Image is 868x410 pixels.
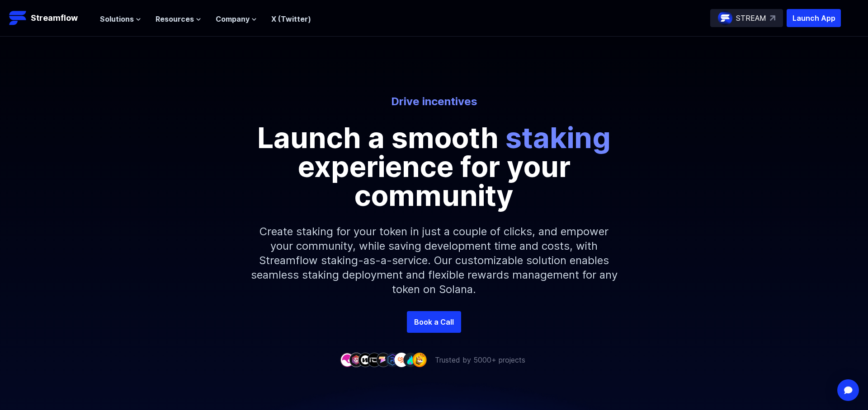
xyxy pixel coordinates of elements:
[31,12,78,24] p: Streamflow
[837,379,859,401] div: Open Intercom Messenger
[100,14,134,24] span: Solutions
[385,353,400,367] img: company-6
[184,94,684,109] p: Drive incentives
[407,311,461,333] a: Book a Call
[240,210,628,311] p: Create staking for your token in just a couple of clicks, and empower your community, while savin...
[100,14,141,24] button: Solutions
[412,353,427,367] img: company-9
[367,353,382,367] img: company-4
[271,14,311,23] a: X (Twitter)
[216,14,250,24] span: Company
[376,353,391,367] img: company-5
[358,353,373,367] img: company-3
[770,15,775,21] img: top-right-arrow.svg
[216,14,257,24] button: Company
[349,353,363,367] img: company-2
[231,123,637,210] p: Launch a smooth experience for your community
[718,11,732,25] img: streamflow-logo-circle.png
[505,120,611,155] span: staking
[9,9,91,27] a: Streamflow
[394,353,409,367] img: company-7
[9,9,27,27] img: Streamflow Logo
[156,14,201,24] button: Resources
[156,14,194,24] span: Resources
[435,354,525,365] p: Trusted by 5000+ projects
[710,9,783,27] a: STREAM
[736,13,766,23] p: STREAM
[403,353,418,367] img: company-8
[340,353,354,367] img: company-1
[787,9,841,27] button: Launch App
